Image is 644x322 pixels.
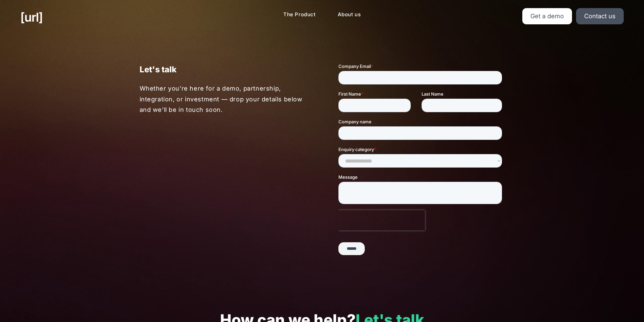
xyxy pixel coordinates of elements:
[278,8,321,21] a: The Product
[576,8,624,24] a: Contact us
[338,63,505,267] iframe: Form 0
[140,83,306,115] p: Whether you’re here for a demo, partnership, integration, or investment — drop your details below...
[332,8,366,21] a: About us
[140,63,306,76] p: Let's talk
[20,8,43,26] a: [URL]
[522,8,572,24] a: Get a demo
